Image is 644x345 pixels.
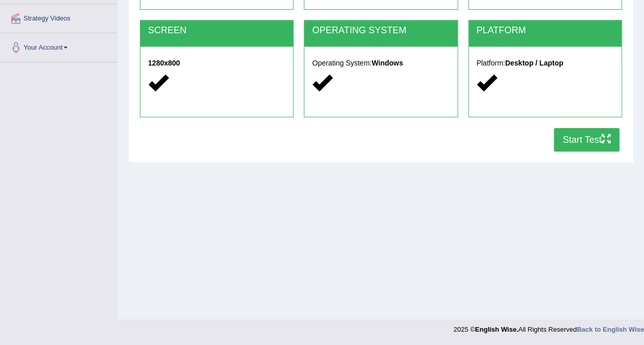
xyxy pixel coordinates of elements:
[577,326,644,333] a: Back to English Wise
[1,33,117,59] a: Your Account
[475,326,518,333] strong: English Wise.
[148,26,285,36] h2: SCREEN
[554,128,619,152] button: Start Test
[1,4,117,30] a: Strategy Videos
[476,26,614,36] h2: PLATFORM
[371,59,403,67] strong: Windows
[505,59,564,67] strong: Desktop / Laptop
[453,319,644,334] div: 2025 © All Rights Reserved
[148,59,180,67] strong: 1280x800
[312,26,449,36] h2: OPERATING SYSTEM
[312,59,449,67] h5: Operating System:
[476,59,614,67] h5: Platform:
